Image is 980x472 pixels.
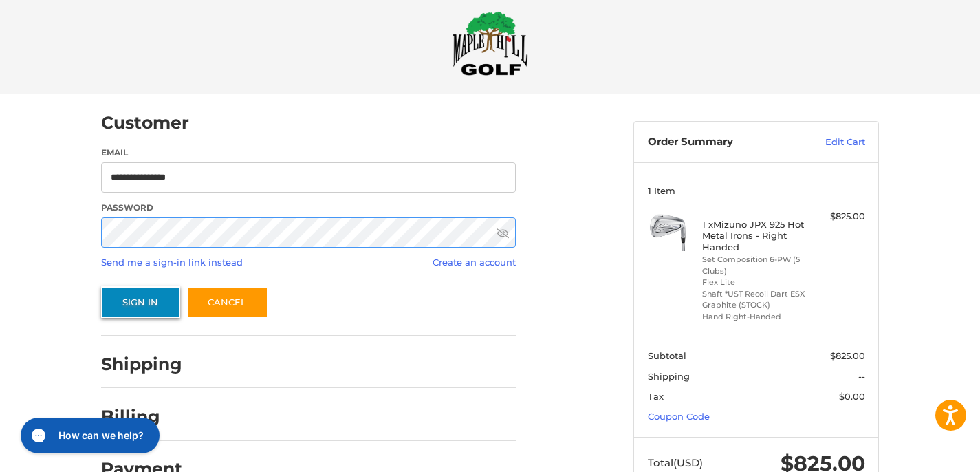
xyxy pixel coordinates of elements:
a: Send me a sign-in link instead [101,257,243,268]
img: Maple Hill Golf [453,11,528,76]
span: Total (USD) [648,456,703,469]
h3: Order Summary [648,136,796,149]
h2: Billing [101,406,182,427]
label: Email [101,147,516,159]
iframe: Gorgias live chat messenger [14,413,164,458]
a: Edit Cart [796,136,865,149]
span: -- [858,371,865,382]
span: $825.00 [830,350,865,361]
li: Hand Right-Handed [702,311,807,323]
a: Coupon Code [648,411,710,422]
h4: 1 x Mizuno JPX 925 Hot Metal Irons - Right Handed [702,219,807,253]
span: Shipping [648,371,690,382]
div: $825.00 [811,210,865,224]
label: Password [101,202,516,214]
li: Shaft *UST Recoil Dart ESX Graphite (STOCK) [702,288,807,311]
button: Sign In [101,286,180,318]
span: $0.00 [839,391,865,402]
span: Subtotal [648,350,686,361]
h3: 1 Item [648,185,865,196]
a: Create an account [433,257,516,268]
span: Tax [648,391,664,402]
a: Cancel [186,286,268,318]
h2: Shipping [101,354,182,375]
li: Set Composition 6-PW (5 Clubs) [702,254,807,277]
h2: Customer [101,112,189,133]
li: Flex Lite [702,277,807,288]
